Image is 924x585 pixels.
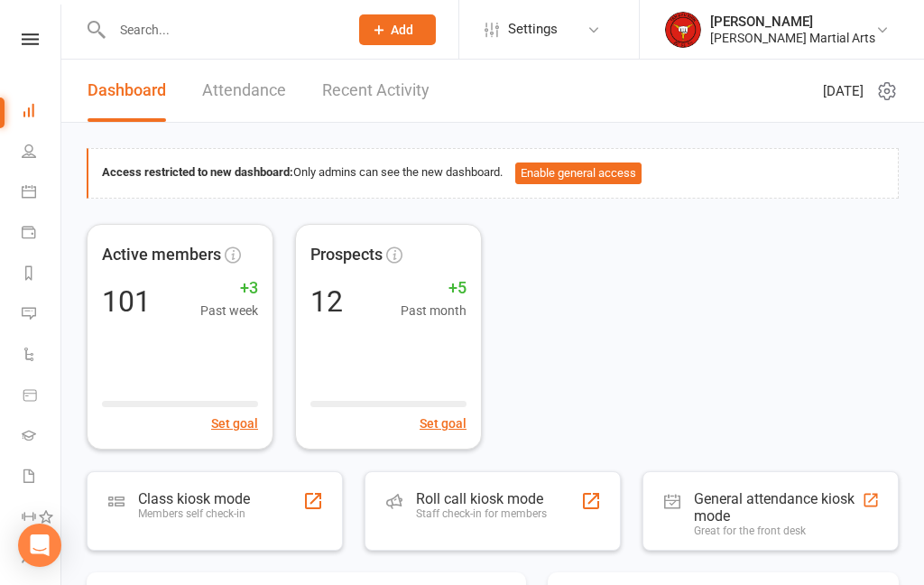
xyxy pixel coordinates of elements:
[88,60,166,122] a: Dashboard
[200,275,258,302] span: +3
[710,14,875,30] div: [PERSON_NAME]
[22,214,62,255] a: Payments
[102,165,293,179] strong: Access restricted to new dashboard:
[359,14,436,45] button: Add
[508,9,558,50] span: Settings
[22,133,62,173] a: People
[22,173,62,214] a: Calendar
[665,12,701,48] img: thumb_image1671745367.png
[322,60,430,122] a: Recent Activity
[694,525,862,537] div: Great for the front desk
[138,507,250,520] div: Members self check-in
[102,287,151,316] div: 101
[22,92,62,133] a: Dashboard
[391,23,413,37] span: Add
[18,524,61,567] div: Open Intercom Messenger
[694,490,862,525] div: General attendance kiosk mode
[515,162,642,184] button: Enable general access
[202,60,286,122] a: Attendance
[420,413,467,433] button: Set goal
[211,413,258,433] button: Set goal
[416,490,547,507] div: Roll call kiosk mode
[310,287,343,316] div: 12
[200,301,258,320] span: Past week
[22,376,62,417] a: Product Sales
[710,30,875,46] div: [PERSON_NAME] Martial Arts
[416,507,547,520] div: Staff check-in for members
[401,301,467,320] span: Past month
[401,275,467,302] span: +5
[22,255,62,295] a: Reports
[823,80,864,102] span: [DATE]
[102,242,221,268] span: Active members
[106,17,336,42] input: Search...
[310,242,383,268] span: Prospects
[102,162,884,184] div: Only admins can see the new dashboard.
[138,490,250,507] div: Class kiosk mode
